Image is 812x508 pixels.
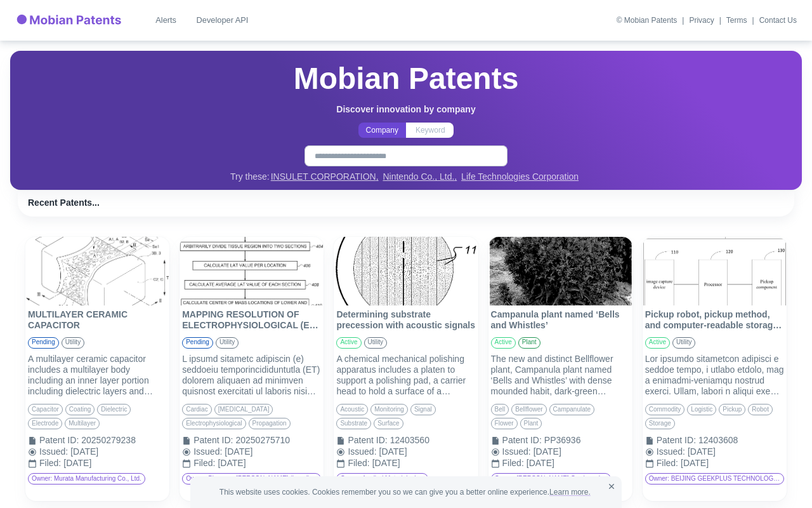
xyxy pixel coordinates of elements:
div: Owner: Applied Materials, Inc. [336,473,428,485]
span: capacitor [29,406,62,414]
div: The new and distinct Bellflower plant, Campanula plant named ‘Bells and Whistles’ with dense moun... [491,354,630,397]
a: INSULET CORPORATION [271,171,379,182]
span: coating [66,406,94,414]
div: flower [491,418,518,429]
div: PP36936 [544,435,630,446]
div: Filed : [657,458,678,469]
h2: Mobian Patents [294,58,519,99]
div: commodity [645,404,685,415]
div: coating [65,404,95,415]
div: electrophysiological [182,418,246,429]
div: plant [520,418,542,429]
span: flower [492,420,517,428]
a: Campanula plant named ‘Bells and Whistles’Campanula plant named ‘Bells and Whistles’activeplantTh... [488,237,632,473]
span: electrophysiological [183,420,245,428]
div: Patent ID : [348,435,387,446]
div: Owner: [PERSON_NAME] Gardens, Inc [491,473,611,485]
div: 20250279238 [81,435,167,446]
span: active [492,338,515,347]
div: Campanula plant named ‘Bells and Whistles’Campanula plant named ‘Bells and Whistles’activeplantTh... [488,237,632,501]
img: MAPPING RESOLUTION OF ELECTROPHYSIOLOGICAL (EP) WAVE PROPAGATING ON THE SURFACE OF PATIENT HEART [180,237,324,305]
div: electrode [28,418,62,429]
span: bell [492,406,509,414]
div: pickup [719,404,745,415]
div: | [752,15,754,26]
div: MULTILAYER CERAMIC CAPACITORMULTILAYER CERAMIC CAPACITORpendingutilityA multilayer ceramic capaci... [25,237,169,501]
div: utility [364,337,387,349]
div: [DATE] [527,458,630,469]
a: Pickup robot, pickup method, and computer-readable storage mediumPickup robot, pickup method, and... [643,237,787,473]
div: Filed : [39,458,61,469]
span: storage [646,420,674,428]
button: Keyword [406,123,454,138]
span: logistic [688,406,716,414]
div: [DATE] [688,446,784,457]
div: active [645,337,670,349]
span: Owner: [PERSON_NAME] Gardens, Inc [492,475,610,483]
span: robot [749,406,772,414]
span: monitoring [371,406,407,414]
div: Filed : [502,458,524,469]
span: [MEDICAL_DATA] [215,406,273,414]
div: utility [62,337,84,349]
div: plant [518,337,540,349]
div: A multilayer ceramic capacitor includes a multilayer body including an inner layer portion includ... [28,354,167,397]
h6: Recent Patents... [28,197,784,208]
span: substrate [337,420,370,428]
a: MULTILAYER CERAMIC CAPACITORMULTILAYER CERAMIC CAPACITORpendingutilityA multilayer ceramic capaci... [25,237,169,473]
button: Company [358,123,406,138]
div: Patent ID : [193,435,233,446]
div: Determining substrate precession with acoustic signalsDetermining substrate precession with acous... [334,237,478,501]
img: Campanula plant named ‘Bells and Whistles’ [488,237,632,305]
div: [DATE] [70,446,167,457]
div: [MEDICAL_DATA] [214,404,273,415]
div: Issued : [502,446,531,458]
a: Learn more. [549,488,591,497]
div: multilayer [65,418,100,429]
div: Owner: Biosense [PERSON_NAME] (Israel) Ltd. [182,473,321,485]
div: active [491,337,516,349]
div: Patent ID : [502,435,542,446]
div: Filed : [193,458,215,469]
div: [DATE] [372,458,476,469]
div: Filed : [348,458,369,469]
div: 12403560 [390,435,476,446]
div: logistic [687,404,716,415]
a: Determining substrate precession with acoustic signalsDetermining substrate precession with acous... [334,237,478,473]
span: pickup [719,406,745,414]
div: pending [182,337,213,349]
div: bellflower [511,404,546,415]
a: Privacy [689,17,714,24]
p: Keyword [416,124,445,136]
img: MULTILAYER CERAMIC CAPACITOR [25,237,169,305]
div: robot [748,404,773,415]
a: Terms [726,17,747,24]
p: MULTILAYER CERAMIC CAPACITOR [28,309,167,332]
span: Owner: BEIJING GEEKPLUS TECHNOLOGY CO., LTD. [646,475,783,483]
div: monitoring [370,404,408,415]
div: substrate [336,418,371,429]
span: pending [183,338,213,347]
span: active [646,338,669,347]
p: MAPPING RESOLUTION OF ELECTROPHYSIOLOGICAL (EP) WAVE PROPAGATING ON THE SURFACE OF PATIENT HEART [182,309,321,332]
div: Pickup robot, pickup method, and computer-readable storage mediumPickup robot, pickup method, and... [643,237,787,501]
p: Determining substrate precession with acoustic signals [336,309,475,332]
div: bell [491,404,509,415]
p: Company [366,124,398,136]
div: [DATE] [534,446,630,457]
span: campanulate [550,406,594,414]
a: Developer API [192,9,254,32]
a: Contact Us [759,17,797,24]
span: utility [62,338,84,347]
span: Try these: [230,171,270,182]
span: active [337,338,360,347]
div: L ipsumd sitametc adipiscin (e) seddoeiu temporincididuntutla (ET) dolorem aliquaen ad minimven q... [182,354,321,397]
div: cardiac [182,404,211,415]
span: pending [29,338,58,347]
span: surface [374,420,402,428]
div: Issued : [348,446,376,458]
div: acoustic [336,404,368,415]
div: campanulate [549,404,594,415]
h6: Discover innovation by company [336,104,475,115]
span: commodity [646,406,684,414]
